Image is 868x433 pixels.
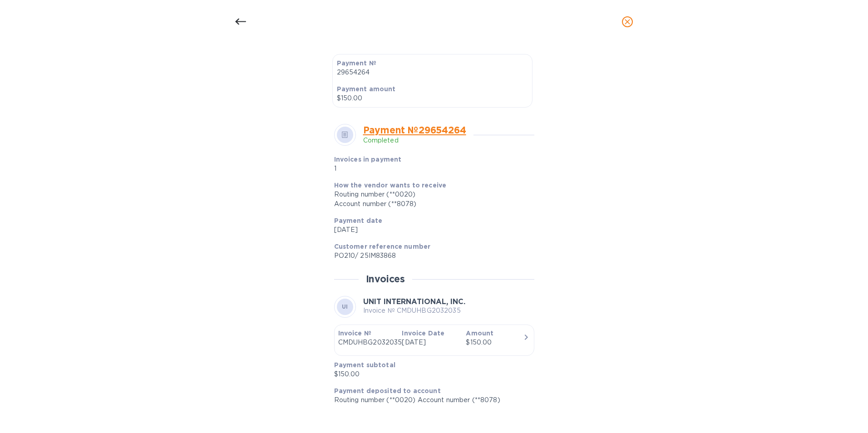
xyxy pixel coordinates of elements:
b: Payment № [337,59,376,67]
b: Payment deposited to account [334,387,441,394]
h2: Invoices [366,273,405,285]
b: Invoice Date [402,330,444,337]
p: [DATE] [402,338,459,347]
p: Invoice № CMDUHBG2032035 [363,306,465,315]
p: Routing number (**0020) Account number (**8078) [334,395,527,405]
b: Payment subtotal [334,361,395,369]
p: [DATE] [334,225,527,235]
p: PO210/ 25IM83868 [334,251,527,261]
b: Customer reference number [334,243,431,250]
b: Payment date [334,217,383,224]
button: close [616,11,638,33]
p: CMDUHBG2032035 [338,338,395,347]
b: Payment amount [337,85,396,93]
p: $150.00 [337,93,528,103]
p: Completed [363,136,466,145]
button: Invoice №CMDUHBG2032035Invoice Date[DATE]Amount$150.00 [334,325,534,356]
b: Invoices in payment [334,156,402,163]
div: Routing number (**0020) [334,190,527,199]
p: $150.00 [334,369,527,379]
b: How the vendor wants to receive [334,182,447,189]
b: Amount [466,330,493,337]
b: UI [342,303,348,310]
div: Account number (**8078) [334,199,527,209]
b: UNIT INTERNATIONAL, INC. [363,297,465,306]
b: Invoice № [338,330,371,337]
a: Payment № 29654264 [363,124,466,136]
div: $150.00 [466,338,523,347]
p: 29654264 [337,68,528,77]
p: 1 [334,164,463,173]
